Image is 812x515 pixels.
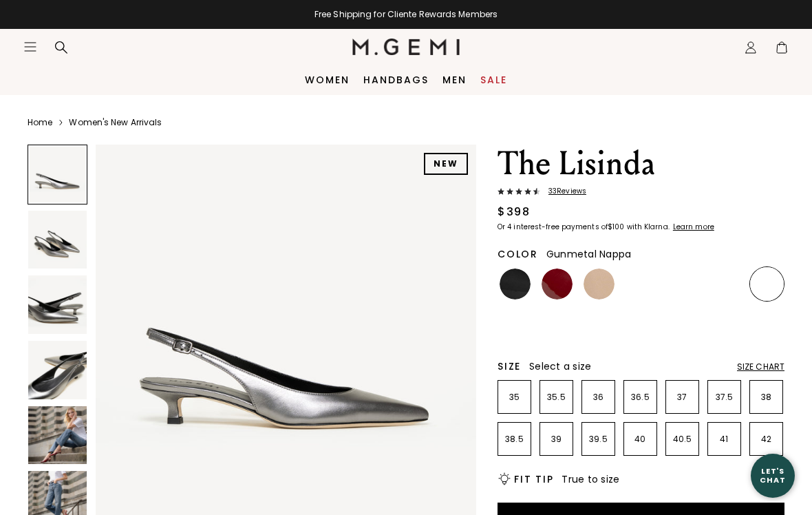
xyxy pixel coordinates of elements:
a: 33Reviews [498,187,784,198]
p: 40.5 [666,434,698,445]
p: 41 [708,434,740,445]
h1: The Lisinda [498,145,784,183]
klarna-placement-style-body: Or 4 interest-free payments of [498,222,608,232]
img: Black Nappa [626,269,656,299]
a: Home [28,117,52,128]
div: $398 [498,204,530,220]
a: Women [305,74,350,85]
img: The Lisinda [28,275,87,334]
h2: Color [498,249,538,260]
img: The Lisinda [28,406,87,465]
img: Sand Patent [709,269,740,299]
a: Handbags [363,74,429,85]
img: The Lisinda [28,211,87,269]
img: The Lisinda [28,341,87,399]
div: Let's Chat [751,467,795,484]
a: Learn more [672,223,714,231]
p: 42 [750,434,782,445]
p: 37.5 [708,392,740,403]
a: Sale [480,74,507,85]
span: True to size [562,472,619,486]
p: 39 [540,434,573,445]
p: 35 [498,392,531,403]
h2: Fit Tip [514,474,553,485]
p: 39.5 [582,434,615,445]
klarna-placement-style-amount: $100 [608,222,624,232]
img: Black Patent [500,269,531,299]
img: Leopard Print [667,269,698,299]
klarna-placement-style-body: with Klarna [627,222,672,232]
p: 36 [582,392,615,403]
span: 33 Review s [540,187,586,196]
img: Chocolate Nappa [500,311,531,341]
img: Navy Patent [542,311,573,341]
img: Gunmetal Nappa [751,269,782,299]
p: 40 [624,434,656,445]
klarna-placement-style-cta: Learn more [673,222,714,232]
h2: Size [498,361,521,372]
div: NEW [424,153,468,175]
p: 36.5 [624,392,656,403]
a: Men [442,74,467,85]
img: M.Gemi [352,39,460,55]
p: 38 [750,392,782,403]
span: Gunmetal Nappa [546,247,632,261]
p: 35.5 [540,392,573,403]
p: 37 [666,392,698,403]
span: Select a size [529,359,591,373]
div: Size Chart [737,361,784,372]
img: Beige Nappa [584,269,615,299]
img: Ruby Red Patent [542,269,573,299]
p: 38.5 [498,434,531,445]
button: Open site menu [23,40,37,54]
a: Women's New Arrivals [69,117,162,128]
